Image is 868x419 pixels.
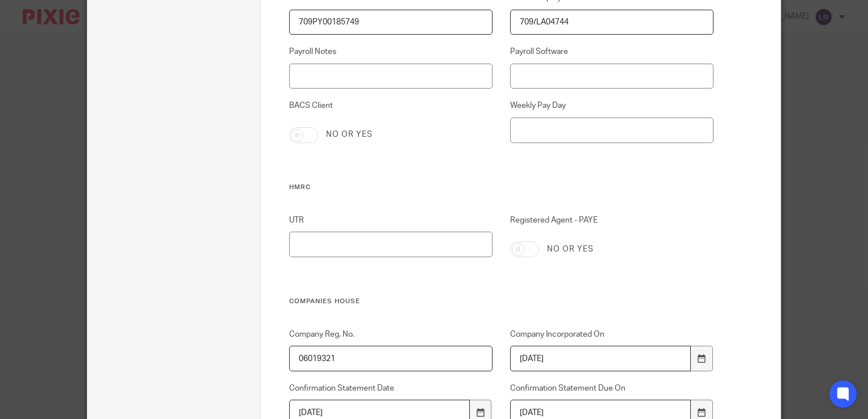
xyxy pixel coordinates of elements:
input: YYYY-MM-DD [510,346,691,371]
h3: Companies House [289,297,713,306]
label: Confirmation Statement Date [289,383,493,394]
label: Company Reg. No. [289,329,493,340]
label: UTR [289,215,493,226]
label: Payroll Notes [289,46,493,57]
label: BACS Client [289,100,493,118]
label: Registered Agent - PAYE [510,215,713,233]
label: Payroll Software [510,46,713,57]
label: No or yes [326,129,373,140]
label: Company Incorporated On [510,329,713,340]
h3: HMRC [289,183,713,192]
label: No or yes [547,244,594,255]
label: Weekly Pay Day [510,100,713,111]
label: Confirmation Statement Due On [510,383,713,394]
